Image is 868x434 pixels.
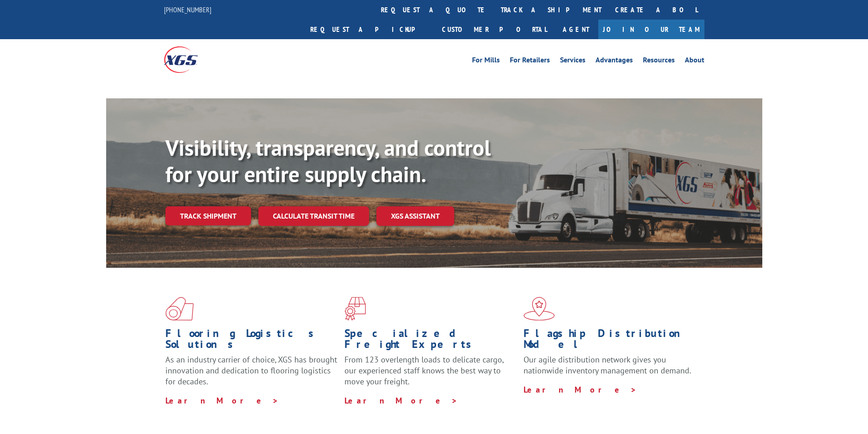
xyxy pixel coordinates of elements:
img: xgs-icon-focused-on-flooring-red [344,297,366,321]
h1: Flagship Distribution Model [524,328,696,354]
a: Customer Portal [435,20,554,39]
b: Visibility, transparency, and control for your entire supply chain. [165,133,491,188]
a: Learn More > [524,384,637,395]
span: Our agile distribution network gives you nationwide inventory management on demand. [524,354,691,376]
a: Agent [554,20,598,39]
a: Advantages [596,56,633,66]
a: For Retailers [510,56,550,66]
p: From 123 overlength loads to delicate cargo, our experienced staff knows the best way to move you... [344,354,517,395]
a: Join Our Team [598,20,704,39]
a: Calculate transit time [258,206,369,226]
a: Resources [643,56,675,66]
a: For Mills [472,56,500,66]
h1: Specialized Freight Experts [344,328,517,354]
a: About [685,56,704,66]
a: Track shipment [165,206,251,225]
a: Services [560,56,586,66]
a: Learn More > [344,395,458,406]
a: [PHONE_NUMBER] [164,5,211,14]
a: Request a pickup [303,20,435,39]
span: As an industry carrier of choice, XGS has brought innovation and dedication to flooring logistics... [165,354,337,387]
img: xgs-icon-total-supply-chain-intelligence-red [165,297,194,321]
a: XGS ASSISTANT [376,206,454,226]
h1: Flooring Logistics Solutions [165,328,338,354]
img: xgs-icon-flagship-distribution-model-red [524,297,555,321]
a: Learn More > [165,395,279,406]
